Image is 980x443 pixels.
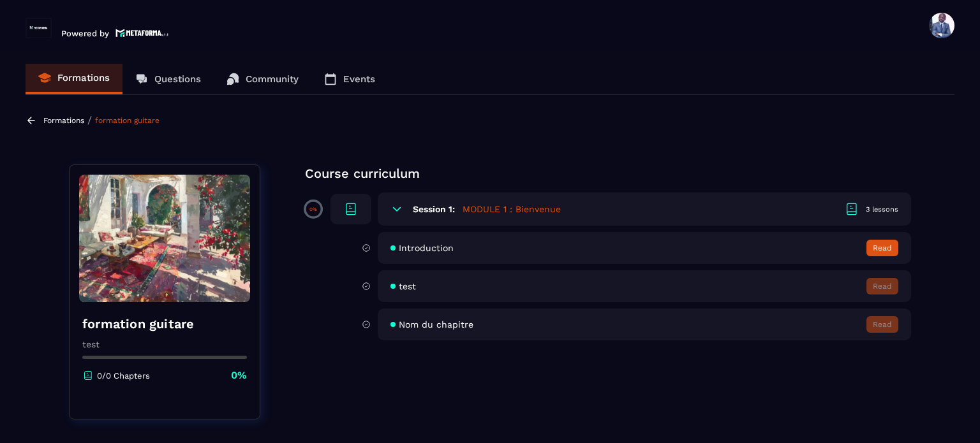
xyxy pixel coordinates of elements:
a: Formations [43,116,84,125]
p: Questions [154,73,201,85]
button: Read [866,278,898,294]
span: Nom du chapitre [399,319,473,330]
span: Introduction [399,243,454,253]
a: Questions [122,64,214,94]
div: 3 lessons [866,205,898,214]
p: Course curriculum [305,164,911,182]
p: 0/0 Chapters [97,371,150,381]
img: logo [115,27,169,38]
span: test [399,281,416,291]
p: 0% [231,368,247,382]
button: Read [866,240,898,256]
a: Events [311,64,388,94]
p: 0% [309,207,317,212]
h6: Session 1: [413,204,455,214]
p: Community [246,73,299,85]
span: / [87,114,92,126]
p: Powered by [61,29,109,38]
a: Formations [26,64,122,94]
p: test [82,339,247,349]
button: Read [866,316,898,333]
h5: MODULE 1 : Bienvenue [463,203,561,215]
img: banner [79,175,250,302]
p: Events [343,73,375,85]
p: Formations [57,72,110,84]
h4: formation guitare [82,315,247,333]
a: formation guitare [95,116,160,125]
a: Community [214,64,311,94]
img: logo-branding [26,18,52,38]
